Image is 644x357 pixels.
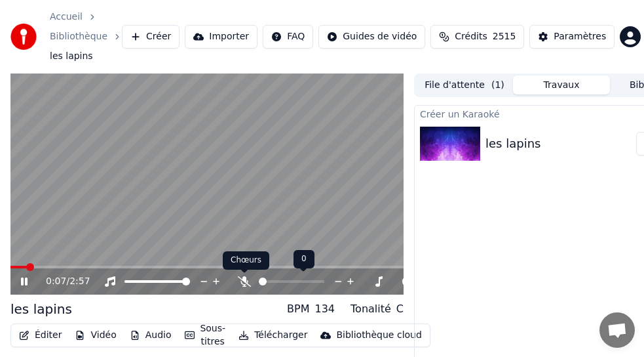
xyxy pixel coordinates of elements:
div: 134 [314,301,335,317]
button: Travaux [513,75,610,94]
div: Chœurs [223,251,269,270]
div: les lapins [10,300,72,318]
span: Crédits [455,30,487,43]
span: 2515 [493,30,516,43]
button: Éditer [14,326,67,345]
span: 2:57 [69,275,90,288]
button: Créer [122,25,180,49]
div: BPM [287,301,309,317]
span: ( 1 ) [491,79,504,92]
a: Ouvrir le chat [599,312,635,348]
button: FAQ [263,25,313,49]
button: Vidéo [69,326,121,345]
a: Accueil [50,10,83,24]
div: Bibliothèque cloud [336,329,421,342]
button: Sous-titres [180,320,231,351]
button: Télécharger [233,326,313,345]
img: youka [10,24,37,50]
div: Paramètres [554,30,606,43]
span: 0:07 [46,275,66,288]
div: Tonalité [350,301,391,317]
div: C [396,301,404,317]
button: File d'attente [416,75,513,94]
button: Audio [124,326,177,345]
button: Guides de vidéo [318,25,425,49]
a: Bibliothèque [50,30,107,43]
div: 0 [294,250,314,268]
div: / [46,275,77,288]
button: Importer [185,25,257,49]
nav: breadcrumb [50,10,122,63]
div: les lapins [485,135,540,153]
button: Crédits2515 [430,25,524,49]
span: les lapins [50,50,93,63]
button: Paramètres [529,25,615,49]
